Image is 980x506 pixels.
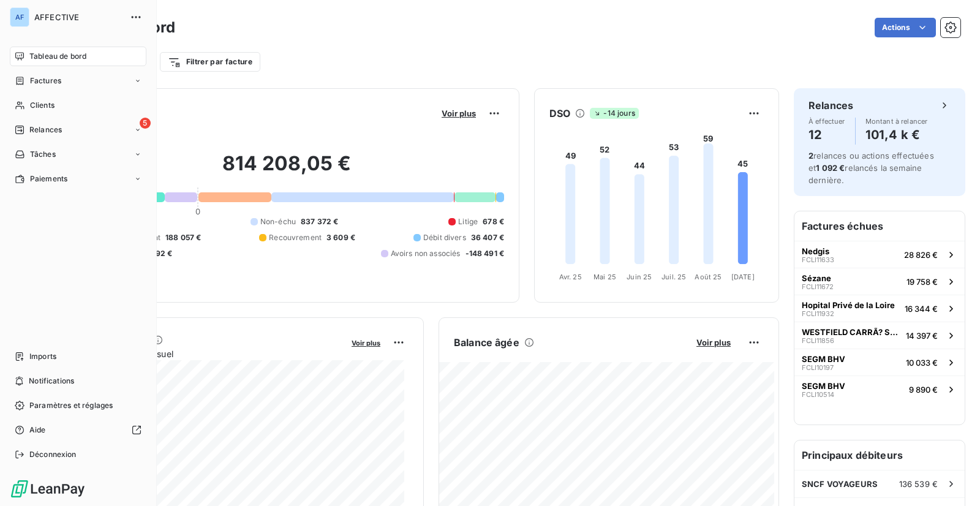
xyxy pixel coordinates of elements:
[802,354,845,364] span: SEGM BHV
[260,216,296,227] span: Non-échu
[10,7,29,27] div: AF
[802,246,829,256] span: Nedgis
[809,98,853,113] h6: Relances
[906,331,938,341] span: 14 397 €
[865,118,928,125] span: Montant à relancer
[590,108,638,119] span: -14 jours
[301,216,338,227] span: 837 372 €
[809,151,813,160] span: 2
[731,273,755,281] tspan: [DATE]
[802,310,834,317] span: FCLI11932
[10,479,86,499] img: Logo LeanPay
[10,420,146,440] a: Aide
[29,376,74,387] span: Notifications
[794,440,965,470] h6: Principaux débiteurs
[195,206,200,216] span: 0
[438,108,480,119] button: Voir plus
[794,376,965,402] button: SEGM BHVFCLI105149 890 €
[809,151,934,185] span: relances ou actions effectuées et relancés la semaine dernière.
[352,339,380,347] span: Voir plus
[938,464,968,494] iframe: Intercom live chat
[30,100,55,111] span: Clients
[442,108,476,118] span: Voir plus
[794,349,965,376] button: SEGM BHVFCLI1019710 033 €
[29,51,86,62] span: Tableau de bord
[794,268,965,295] button: SézaneFCLI1167219 758 €
[802,364,834,371] span: FCLI10197
[458,216,478,227] span: Litige
[471,232,504,243] span: 36 407 €
[160,52,260,72] button: Filtrer par facture
[802,283,834,290] span: FCLI11672
[802,381,845,391] span: SEGM BHV
[559,273,582,281] tspan: Avr. 25
[69,347,343,360] span: Chiffre d'affaires mensuel
[29,351,56,362] span: Imports
[594,273,616,281] tspan: Mai 25
[391,248,461,259] span: Avoirs non associés
[165,232,201,243] span: 188 057 €
[693,337,734,348] button: Voir plus
[907,277,938,287] span: 19 758 €
[549,106,570,121] h6: DSO
[69,151,504,188] h2: 814 208,05 €
[865,125,928,145] h4: 101,4 k €
[816,163,845,173] span: 1 092 €
[29,449,77,460] span: Déconnexion
[696,338,731,347] span: Voir plus
[29,124,62,135] span: Relances
[348,337,384,348] button: Voir plus
[627,273,652,281] tspan: Juin 25
[794,241,965,268] button: NedgisFCLI1163328 826 €
[794,211,965,241] h6: Factures échues
[809,118,845,125] span: À effectuer
[30,149,56,160] span: Tâches
[423,232,466,243] span: Débit divers
[794,322,965,349] button: WESTFIELD CARRÃ? SÃ?NARTFCLI1185614 397 €
[909,385,938,395] span: 9 890 €
[875,18,936,37] button: Actions
[802,300,895,310] span: Hopital Privé de la Loire
[34,12,123,22] span: AFFECTIVE
[29,425,46,436] span: Aide
[661,273,686,281] tspan: Juil. 25
[466,248,505,259] span: -148 491 €
[483,216,504,227] span: 678 €
[802,273,831,283] span: Sézane
[802,256,834,263] span: FCLI11633
[802,479,878,489] span: SNCF VOYAGEURS
[794,295,965,322] button: Hopital Privé de la LoireFCLI1193216 344 €
[29,400,113,411] span: Paramètres et réglages
[30,173,67,184] span: Paiements
[802,337,834,344] span: FCLI11856
[899,479,938,489] span: 136 539 €
[695,273,722,281] tspan: Août 25
[904,250,938,260] span: 28 826 €
[454,335,519,350] h6: Balance âgée
[30,75,61,86] span: Factures
[802,327,901,337] span: WESTFIELD CARRÃ? SÃ?NART
[809,125,845,145] h4: 12
[906,358,938,368] span: 10 033 €
[905,304,938,314] span: 16 344 €
[140,118,151,129] span: 5
[269,232,322,243] span: Recouvrement
[802,391,834,398] span: FCLI10514
[326,232,355,243] span: 3 609 €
